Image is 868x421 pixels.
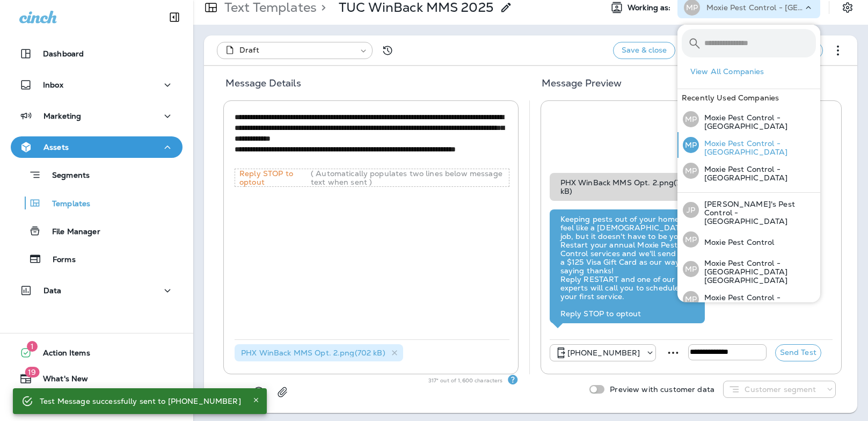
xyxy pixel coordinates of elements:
[683,137,699,153] div: MP
[683,261,699,277] div: MP
[32,374,88,387] span: What's New
[677,227,820,252] button: MPMoxie Pest Control
[775,344,821,361] button: Send Test
[507,374,518,385] div: Text Segments Text messages are billed per segment. A single segment is typically 160 characters,...
[699,200,816,226] p: [PERSON_NAME]'s Pest Control - [GEOGRAPHIC_DATA]
[686,63,820,80] button: View All Companies
[11,280,183,301] button: Data
[567,349,640,357] p: [PHONE_NUMBER]
[40,391,241,411] div: Test Message successfully sent to [PHONE_NUMBER]
[11,43,183,64] button: Dashboard
[428,376,507,385] p: 317 * out of 1,600 characters
[683,291,699,307] div: MP
[311,169,509,186] p: ( Automatically populates two lines below message text when sent )
[560,215,695,318] div: Keeping pests out of your home can feel like a [DEMOGRAPHIC_DATA] job, but it doesn't have to be ...
[11,368,183,389] button: 19What's New
[677,106,820,132] button: MPMoxie Pest Control - [GEOGRAPHIC_DATA]
[41,227,100,237] p: File Manager
[683,231,699,248] div: MP
[43,143,69,151] p: Assets
[43,81,63,89] p: Inbox
[25,367,39,378] span: 19
[11,136,183,158] button: Assets
[699,238,775,246] p: Moxie Pest Control
[377,40,398,61] button: View Changelog
[11,105,183,127] button: Marketing
[43,286,62,295] p: Data
[239,45,259,55] span: Draft
[41,171,90,182] p: Segments
[677,193,820,227] button: JP[PERSON_NAME]'s Pest Control - [GEOGRAPHIC_DATA]
[604,385,714,394] p: Preview with customer data
[699,113,816,130] p: Moxie Pest Control - [GEOGRAPHIC_DATA]
[745,385,816,394] p: Customer segment
[11,248,183,270] button: Forms
[706,3,803,12] p: Moxie Pest Control - [GEOGRAPHIC_DATA]
[699,259,816,285] p: Moxie Pest Control - [GEOGRAPHIC_DATA] [GEOGRAPHIC_DATA]
[699,139,816,156] p: Moxie Pest Control - [GEOGRAPHIC_DATA]
[32,349,90,361] span: Action Items
[11,74,183,96] button: Inbox
[683,202,699,218] div: JP
[683,111,699,127] div: MP
[27,341,38,352] span: 1
[677,286,820,312] button: MPMoxie Pest Control - [GEOGRAPHIC_DATA]
[11,192,183,214] button: Templates
[699,293,816,310] p: Moxie Pest Control - [GEOGRAPHIC_DATA]
[235,344,403,361] div: PHX WinBack MMS Opt. 2.png(702 kB)
[550,173,705,201] div: PHX WinBack MMS Opt. 2.png ( 702 kB )
[699,165,816,182] p: Moxie Pest Control - [GEOGRAPHIC_DATA]
[43,49,84,58] p: Dashboard
[683,163,699,179] div: MP
[42,255,76,265] p: Forms
[677,132,820,158] button: MPMoxie Pest Control - [GEOGRAPHIC_DATA]
[11,163,183,186] button: Segments
[213,75,529,100] h5: Message Details
[677,252,820,286] button: MPMoxie Pest Control - [GEOGRAPHIC_DATA] [GEOGRAPHIC_DATA]
[43,112,81,120] p: Marketing
[613,42,675,59] button: Save & close
[11,394,183,415] button: Support
[11,220,183,242] button: File Manager
[241,348,385,358] span: PHX WinBack MMS Opt. 2.png ( 702 kB )
[677,89,820,106] div: Recently Used Companies
[250,394,262,407] button: Close
[41,199,90,209] p: Templates
[628,3,673,12] span: Working as:
[159,6,189,28] button: Collapse Sidebar
[235,169,311,186] p: Reply STOP to optout
[677,158,820,184] button: MPMoxie Pest Control - [GEOGRAPHIC_DATA]
[11,342,183,364] button: 1Action Items
[529,75,849,100] h5: Message Preview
